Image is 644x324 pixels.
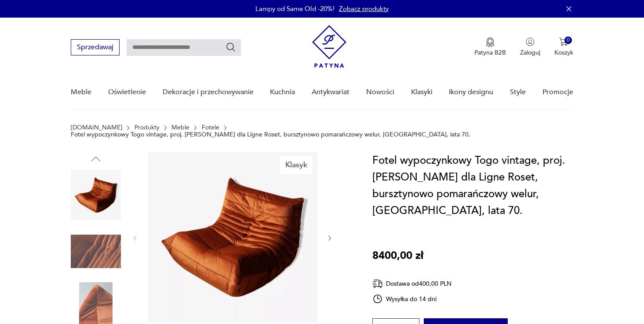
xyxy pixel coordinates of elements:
[339,4,389,13] a: Zobacz produkty
[372,294,452,304] div: Wysyłka do 14 dni
[71,124,122,131] a: [DOMAIN_NAME]
[372,278,452,289] div: Dostawa od 400,00 PLN
[202,124,219,131] a: Fotele
[411,75,433,109] a: Klasyki
[542,75,573,109] a: Promocje
[71,75,91,109] a: Meble
[486,37,495,47] img: Ikona medalu
[474,37,506,57] button: Patyna B2B
[474,37,506,57] a: Ikona medaluPatyna B2B
[148,152,317,322] img: Zdjęcie produktu Fotel wypoczynkowy Togo vintage, proj. M. Ducaroy dla Ligne Roset, bursztynowo p...
[559,37,568,46] img: Ikona koszyka
[526,37,535,46] img: Ikonka użytkownika
[510,75,526,109] a: Style
[372,152,573,219] h1: Fotel wypoczynkowy Togo vintage, proj. [PERSON_NAME] dla Ligne Roset, bursztynowo pomarańczowy we...
[171,124,189,131] a: Meble
[71,226,121,276] img: Zdjęcie produktu Fotel wypoczynkowy Togo vintage, proj. M. Ducaroy dla Ligne Roset, bursztynowo p...
[71,131,470,138] p: Fotel wypoczynkowy Togo vintage, proj. [PERSON_NAME] dla Ligne Roset, bursztynowo pomarańczowy we...
[71,170,121,220] img: Zdjęcie produktu Fotel wypoczynkowy Togo vintage, proj. M. Ducaroy dla Ligne Roset, bursztynowo p...
[520,37,540,57] button: Zaloguj
[554,48,573,57] p: Koszyk
[163,75,254,109] a: Dekoracje i przechowywanie
[372,278,383,289] img: Ikona dostawy
[474,48,506,57] p: Patyna B2B
[226,42,236,52] button: Szukaj
[366,75,394,109] a: Nowości
[372,247,423,264] p: 8400,00 zł
[520,48,540,57] p: Zaloguj
[312,75,349,109] a: Antykwariat
[135,124,160,131] a: Produkty
[449,75,493,109] a: Ikony designu
[255,4,335,13] p: Lampy od Same Old -20%!
[108,75,146,109] a: Oświetlenie
[554,37,573,57] button: 0Koszyk
[564,37,572,44] div: 0
[280,156,313,174] div: Klasyk
[71,39,120,55] button: Sprzedawaj
[71,45,120,51] a: Sprzedawaj
[312,25,346,68] img: Patyna - sklep z meblami i dekoracjami vintage
[270,75,295,109] a: Kuchnia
